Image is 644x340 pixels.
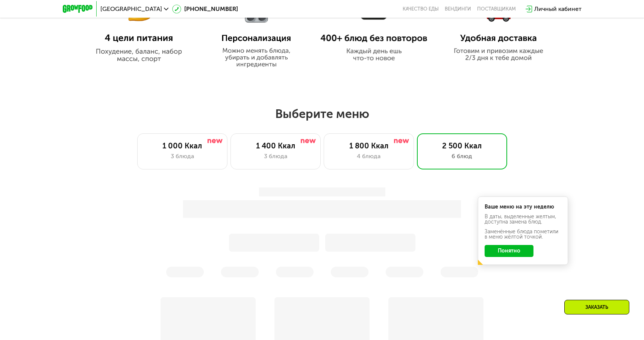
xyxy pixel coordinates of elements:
[564,300,629,314] div: Заказать
[145,152,220,161] div: 3 блюда
[24,106,620,121] h2: Выберите меню
[332,152,406,161] div: 4 блюда
[403,6,439,12] a: Качество еды
[145,141,220,150] div: 1 000 Ккал
[485,245,533,257] button: Понятно
[445,6,471,12] a: Вендинги
[238,152,313,161] div: 3 блюда
[238,141,313,150] div: 1 400 Ккал
[485,214,561,225] div: В даты, выделенные желтым, доступна замена блюд.
[332,141,406,150] div: 1 800 Ккал
[485,229,561,240] div: Заменённые блюда пометили в меню жёлтой точкой.
[425,141,499,150] div: 2 500 Ккал
[477,6,516,12] div: поставщикам
[100,6,162,12] span: [GEOGRAPHIC_DATA]
[425,152,499,161] div: 6 блюд
[485,204,561,210] div: Ваше меню на эту неделю
[172,5,238,14] a: [PHONE_NUMBER]
[534,5,582,14] div: Личный кабинет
